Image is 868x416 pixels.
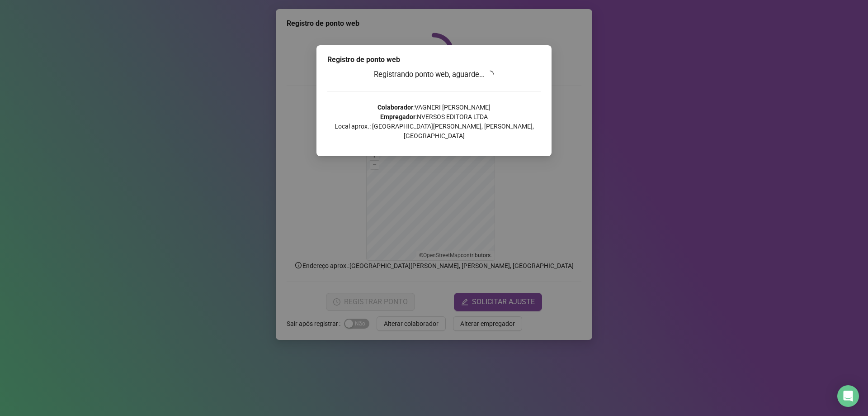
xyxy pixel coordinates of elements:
div: Open Intercom Messenger [837,385,859,407]
h3: Registrando ponto web, aguarde... [327,69,541,81]
strong: Colaborador [377,104,413,111]
p: : VAGNERI [PERSON_NAME] : NVERSOS EDITORA LTDA Local aprox.: [GEOGRAPHIC_DATA][PERSON_NAME], [PER... [327,103,541,141]
div: Registro de ponto web [327,54,541,65]
strong: Empregador [380,113,415,120]
span: loading [486,70,495,78]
